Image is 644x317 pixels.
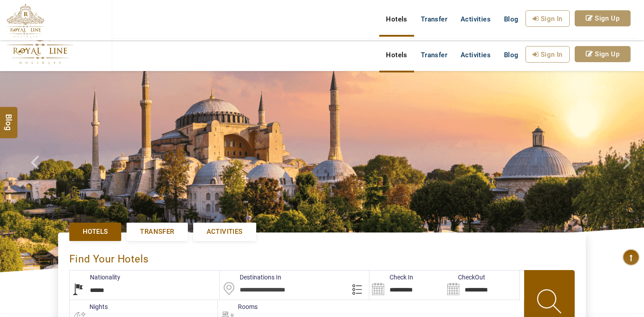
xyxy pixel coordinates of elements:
label: Rooms [218,302,258,311]
input: Search [369,271,444,300]
span: Blog [3,114,15,121]
span: Hotels [83,227,108,237]
a: Activities [454,10,497,28]
a: Hotels [69,223,121,241]
a: Sign In [525,10,570,27]
label: nights [69,302,108,311]
a: Check next prev [19,71,51,272]
a: Sign Up [575,10,631,26]
span: Blog [504,15,519,23]
a: Check next image [612,71,644,272]
a: Hotels [379,10,414,28]
label: Nationality [70,273,120,282]
input: Search [445,271,519,300]
div: Find Your Hotels [69,244,575,270]
label: Destinations In [220,273,281,282]
img: The Royal Line Holidays [7,4,44,38]
span: Transfer [140,227,174,237]
a: Transfer [127,223,187,241]
label: CheckOut [445,273,485,282]
label: Check In [369,273,413,282]
a: Activities [193,223,256,241]
a: Blog [497,10,525,28]
span: Activities [207,227,243,237]
a: Transfer [414,10,454,28]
